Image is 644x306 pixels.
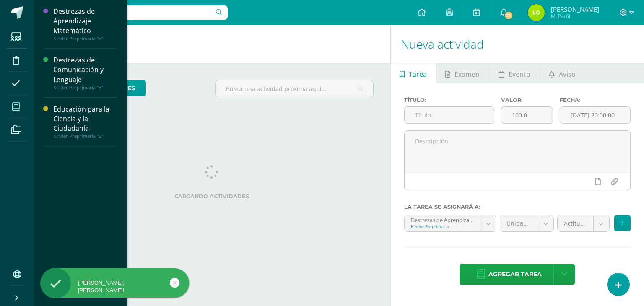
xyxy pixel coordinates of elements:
[559,64,576,84] span: Aviso
[53,36,117,41] div: Kinder Preprimaria "B"
[53,7,117,36] div: Destrezas de Aprendizaje Matemático
[558,215,609,231] a: Actitudinal (5.0%)
[506,215,531,231] span: Unidad 4
[44,25,380,63] h1: Actividades
[53,7,117,41] a: Destrezas de Aprendizaje MatemáticoKinder Preprimaria "B"
[53,55,117,84] div: Destrezas de Comunicación y Lenguaje
[564,215,587,231] span: Actitudinal (5.0%)
[404,204,631,210] label: La tarea se asignará a:
[509,64,530,84] span: Evento
[504,11,513,20] span: 12
[404,97,495,103] label: Título:
[488,264,542,285] span: Agregar tarea
[216,80,373,97] input: Busca una actividad próxima aquí...
[391,63,436,83] a: Tarea
[489,63,539,83] a: Evento
[53,104,117,133] div: Educación para la Ciencia y la Ciudadanía
[501,107,552,123] input: Puntos máximos
[454,64,480,84] span: Examen
[501,97,553,103] label: Valor:
[436,63,489,83] a: Examen
[560,107,630,123] input: Fecha de entrega
[53,133,117,139] div: Kinder Preprimaria "B"
[500,215,553,231] a: Unidad 4
[405,215,496,231] a: Destrezas de Aprendizaje Matemático 'B'Kinder Preprimaria
[40,279,189,294] div: [PERSON_NAME], [PERSON_NAME]!
[53,55,117,90] a: Destrezas de Comunicación y LenguajeKinder Preprimaria "B"
[53,104,117,139] a: Educación para la Ciencia y la CiudadaníaKinder Preprimaria "B"
[560,97,631,103] label: Fecha:
[39,5,228,20] input: Busca un usuario...
[409,64,427,84] span: Tarea
[401,25,634,63] h1: Nueva actividad
[405,107,494,123] input: Título
[540,63,584,83] a: Aviso
[411,223,474,229] div: Kinder Preprimaria
[411,215,474,223] div: Destrezas de Aprendizaje Matemático 'B'
[50,193,374,200] label: Cargando actividades
[551,5,599,13] span: [PERSON_NAME]
[53,85,117,91] div: Kinder Preprimaria "B"
[551,13,599,20] span: Mi Perfil
[528,4,545,21] img: 6714572aa9192d6e20d2b456500099f5.png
